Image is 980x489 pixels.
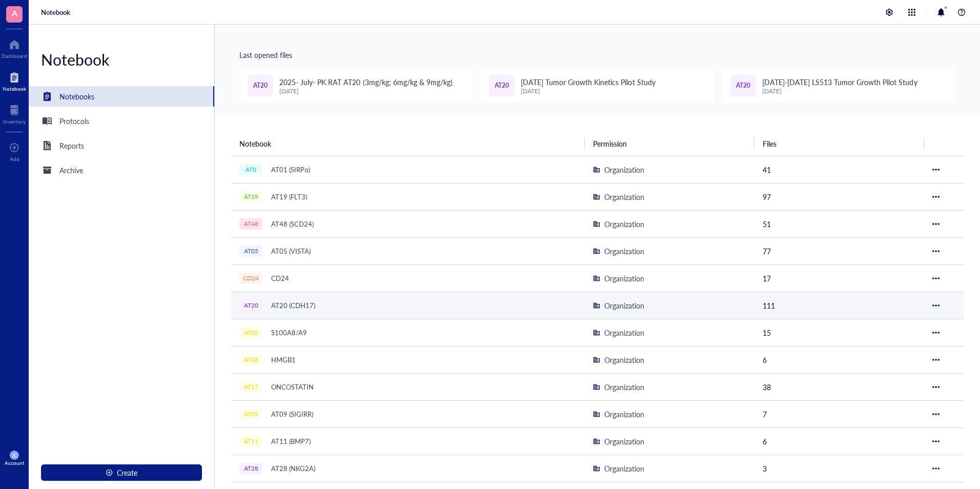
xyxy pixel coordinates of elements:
[59,140,84,151] div: Reports
[29,86,214,107] a: Notebooks
[762,88,917,95] div: [DATE]
[267,244,315,258] div: AT05 (VISTA)
[604,327,644,338] div: Organization
[521,77,655,87] span: [DATE] Tumor Growth Kinetics Pilot Study
[754,292,924,319] td: 111
[267,434,315,449] div: AT11 (BMP7)
[267,353,300,367] div: HMGB1
[604,463,644,474] div: Organization
[754,400,924,427] td: 7
[754,237,924,264] td: 77
[754,131,924,156] th: Files
[604,381,644,393] div: Organization
[604,354,644,365] div: Organization
[12,453,17,458] span: JC
[604,409,644,420] div: Organization
[3,118,26,125] div: Inventory
[754,427,924,455] td: 6
[267,380,318,394] div: ONCOSTATIN
[754,373,924,400] td: 38
[2,36,27,59] a: Dashboard
[736,81,750,91] span: AT20
[29,49,214,70] div: Notebook
[29,160,214,180] a: Archive
[59,165,83,176] div: Archive
[267,298,320,313] div: AT20 (CDH17)
[117,468,137,477] span: Create
[267,461,320,476] div: AT28 (NKG2A)
[3,102,26,125] a: Inventory
[604,246,644,257] div: Organization
[41,464,202,481] button: Create
[754,319,924,346] td: 15
[754,210,924,237] td: 51
[604,300,644,311] div: Organization
[239,49,955,60] div: Last opened files
[253,81,268,91] span: AT20
[59,115,89,127] div: Protocols
[5,460,25,466] div: Account
[279,88,453,95] div: [DATE]
[231,131,585,156] th: Notebook
[10,156,19,162] div: Add
[495,81,509,91] span: AT20
[12,7,17,19] span: A
[3,86,26,92] div: Notebook
[59,91,94,102] div: Notebooks
[754,264,924,292] td: 17
[267,271,294,286] div: CD24
[604,164,644,175] div: Organization
[2,53,27,59] div: Dashboard
[41,8,70,17] a: Notebook
[267,162,315,177] div: AT01 (SIRPα)
[762,77,917,87] span: [DATE]-[DATE] LS513 Tumor Growth Pilot Study
[267,217,318,231] div: AT48 (SCD24)
[267,190,312,204] div: AT19 (FLT3)
[521,88,655,95] div: [DATE]
[3,69,26,92] a: Notebook
[279,77,453,87] span: 2025- July- PK RAT AT20 (3mg/kg; 6mg/kg & 9mg/kg)
[604,273,644,284] div: Organization
[267,325,312,340] div: S100A8/A9
[754,455,924,482] td: 3
[604,218,644,230] div: Organization
[604,436,644,447] div: Organization
[29,135,214,156] a: Reports
[754,156,924,183] td: 41
[585,131,754,156] th: Permission
[754,346,924,373] td: 6
[29,111,214,131] a: Protocols
[604,191,644,202] div: Organization
[267,407,318,421] div: AT09 (SIGIRR)
[754,183,924,210] td: 97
